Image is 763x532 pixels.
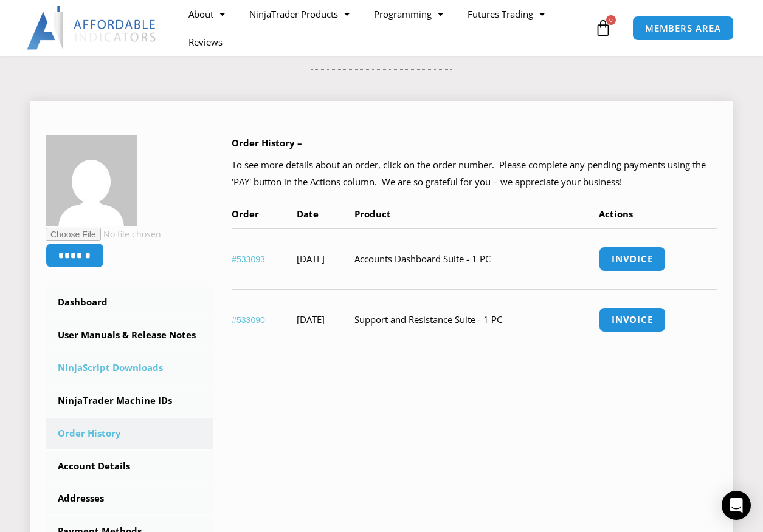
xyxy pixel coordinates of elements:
[576,10,630,46] a: 0
[297,313,325,326] time: [DATE]
[232,157,717,191] p: To see more details about an order, click on the order number. Please complete any pending paymen...
[232,137,302,149] b: Order History –
[645,24,721,33] span: MEMBERS AREA
[232,254,265,264] a: View order number 533093
[354,289,599,350] td: Support and Resistance Suite - 1 PC
[232,315,265,325] a: View order number 533090
[46,287,213,318] a: Dashboard
[46,483,213,514] a: Addresses
[297,208,319,220] span: Date
[46,352,213,384] a: NinjaScript Downloads
[232,208,259,220] span: Order
[354,208,391,220] span: Product
[46,385,213,417] a: NinjaTrader Machine IDs
[46,418,213,449] a: Order History
[27,6,157,50] img: LogoAI | Affordable Indicators – NinjaTrader
[46,135,137,226] img: f4991e39708aaea46ff2af31bba3010b092a43da359919f49b6ae957851ff8ad
[632,16,734,41] a: MEMBERS AREA
[46,451,213,482] a: Account Details
[606,15,616,25] span: 0
[722,491,751,520] div: Open Intercom Messenger
[599,247,666,271] a: Invoice order number 533093
[297,253,325,265] time: [DATE]
[599,208,633,220] span: Actions
[176,28,235,56] a: Reviews
[599,307,666,332] a: Invoice order number 533090
[354,228,599,289] td: Accounts Dashboard Suite - 1 PC
[46,319,213,351] a: User Manuals & Release Notes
